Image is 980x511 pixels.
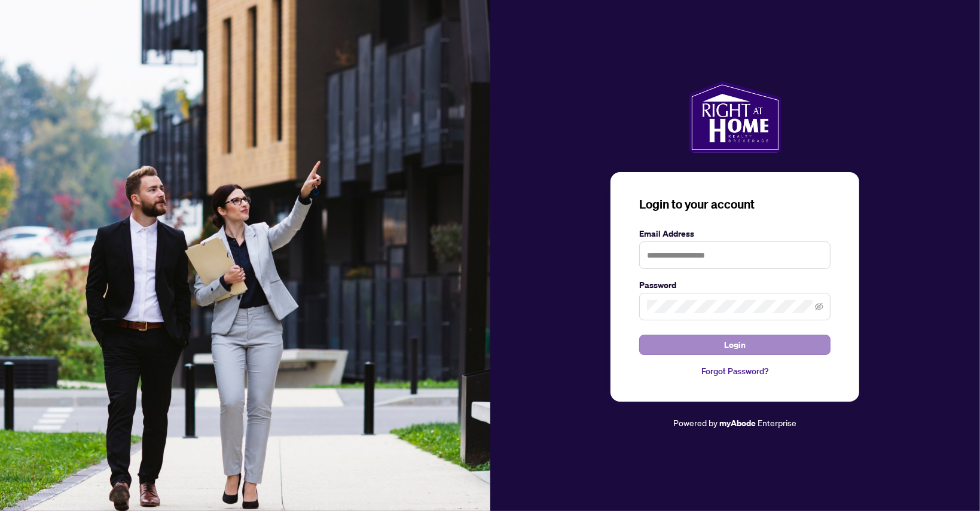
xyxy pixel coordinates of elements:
[639,279,831,292] label: Password
[815,302,823,311] span: eye-invisible
[758,417,796,428] span: Enterprise
[673,417,718,428] span: Powered by
[639,196,831,213] h3: Login to your account
[639,365,831,378] a: Forgot Password?
[724,335,746,354] span: Login
[719,417,756,430] a: myAbode
[639,227,831,240] label: Email Address
[639,335,831,355] button: Login
[689,81,781,153] img: ma-logo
